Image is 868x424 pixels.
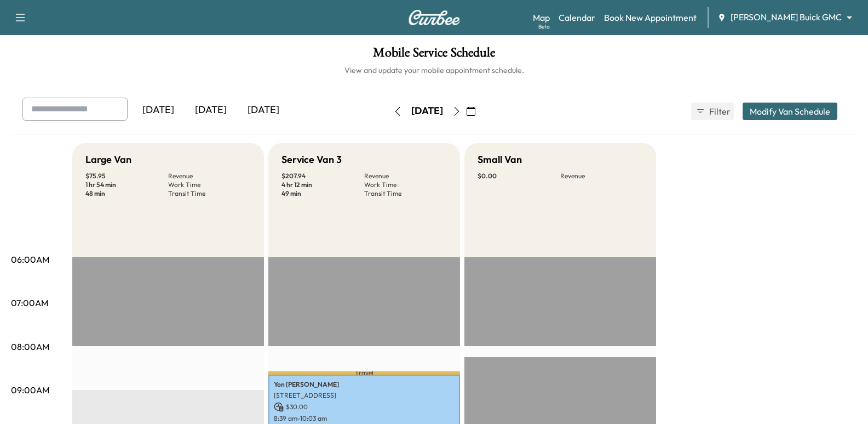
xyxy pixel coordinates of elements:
p: 49 min [281,189,364,198]
p: Revenue [168,172,251,180]
h6: View and update your mobile appointment schedule. [11,65,857,76]
span: [PERSON_NAME] Buick GMC [731,11,842,24]
p: 06:00AM [11,253,49,266]
p: 08:00AM [11,340,49,353]
h1: Mobile Service Schedule [11,46,857,65]
div: [DATE] [132,98,185,123]
a: Book New Appointment [604,11,697,24]
p: Revenue [560,172,643,180]
button: Modify Van Schedule [743,103,837,120]
span: Filter [709,105,729,118]
p: Transit Time [364,189,447,198]
p: Yon [PERSON_NAME] [274,380,455,389]
p: $ 0.00 [478,172,560,180]
p: Work Time [168,180,251,189]
p: Travel [268,371,460,374]
p: 1 hr 54 min [85,180,168,189]
p: $ 30.00 [274,402,455,412]
p: Revenue [364,172,447,180]
a: MapBeta [533,11,550,24]
img: Curbee Logo [408,10,461,25]
a: Calendar [559,11,595,24]
p: Transit Time [168,189,251,198]
div: [DATE] [237,98,290,123]
p: $ 207.94 [281,172,364,180]
div: [DATE] [185,98,237,123]
p: 8:39 am - 10:03 am [274,414,455,423]
p: 4 hr 12 min [281,180,364,189]
div: [DATE] [411,104,443,118]
h5: Service Van 3 [281,152,342,167]
p: Work Time [364,180,447,189]
p: 07:00AM [11,296,48,309]
button: Filter [691,103,734,120]
h5: Large Van [85,152,131,167]
div: Beta [538,22,550,31]
p: [STREET_ADDRESS] [274,391,455,400]
p: $ 75.95 [85,172,168,180]
p: 48 min [85,189,168,198]
p: 09:00AM [11,383,49,397]
h5: Small Van [478,152,522,167]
